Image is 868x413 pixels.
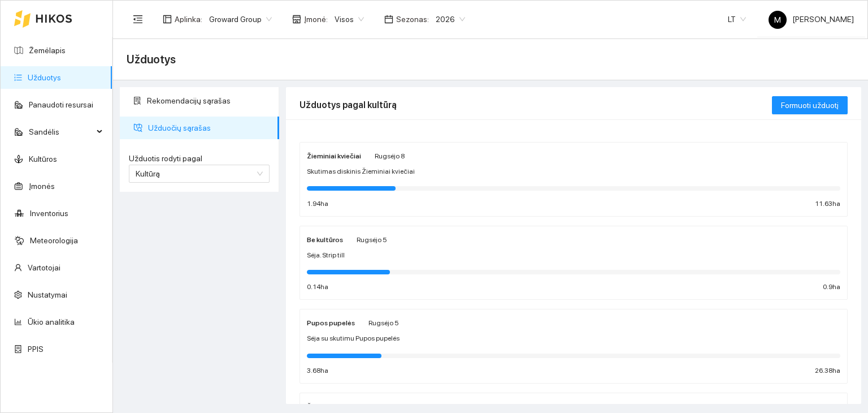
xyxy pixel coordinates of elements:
a: Pupos pupelėsRugsėjo 5Sėja su skutimu Pupos pupelės3.68ha26.38ha [300,309,848,384]
a: Žemėlapis [29,46,66,55]
a: Nustatymai [28,290,67,299]
span: [PERSON_NAME] [769,15,854,24]
span: Sezonas : [396,13,429,25]
span: 1.94 ha [307,199,328,209]
a: Ūkio analitika [28,317,75,326]
a: PPIS [28,345,44,354]
strong: Be kultūros [307,236,343,244]
span: shop [292,15,301,24]
span: Groward Group [209,11,272,28]
span: Kultūrą [136,169,160,178]
span: 2026 [436,11,465,28]
span: menu-fold [133,14,143,24]
span: Skutimas diskinis Žieminiai kviečiai [307,166,415,177]
a: Inventorius [30,209,68,218]
span: Įmonė : [304,13,328,25]
span: Rekomendacijų sąrašas [147,89,270,112]
button: Formuoti užduotį [772,96,848,114]
span: Sėja su skutimu Pupos pupelės [307,333,400,344]
span: LT [728,11,746,28]
span: Sėja. Strip till [307,250,345,261]
span: 0.9 ha [823,282,840,292]
span: 26.38 ha [815,365,840,376]
span: 11.63 ha [815,199,840,209]
span: 3.68 ha [307,365,328,376]
a: Įmonės [29,182,55,191]
span: Užduotys [127,50,176,68]
span: Aplinka : [175,13,202,25]
button: menu-fold [127,8,149,31]
label: Užduotis rodyti pagal [129,153,270,165]
strong: Žieminiai kviečiai [307,152,361,160]
strong: Pupos pupelės [307,319,355,327]
a: Užduotys [28,73,61,82]
span: Rugsėjo 2 [374,403,404,411]
strong: Žieminiai miežiai [307,403,361,411]
a: Be kultūrosRugsėjo 5Sėja. Strip till0.14ha0.9ha [300,226,848,300]
span: Rugsėjo 5 [368,319,399,327]
span: Rugsėjo 5 [357,236,387,244]
a: Vartotojai [28,263,60,272]
span: Rugsėjo 8 [375,152,405,160]
span: layout [163,15,172,24]
span: solution [133,97,141,105]
span: M [774,11,781,29]
div: Užduotys pagal kultūrą [300,89,772,121]
span: Užduočių sąrašas [148,117,270,139]
span: Sandėlis [29,121,93,143]
a: Žieminiai kviečiaiRugsėjo 8Skutimas diskinis Žieminiai kviečiai1.94ha11.63ha [300,142,848,217]
span: calendar [384,15,393,24]
a: Panaudoti resursai [29,100,93,109]
a: Kultūros [29,154,57,164]
span: Formuoti užduotį [781,99,839,111]
span: Visos [335,11,364,28]
span: 0.14 ha [307,282,328,292]
a: Meteorologija [30,236,78,245]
